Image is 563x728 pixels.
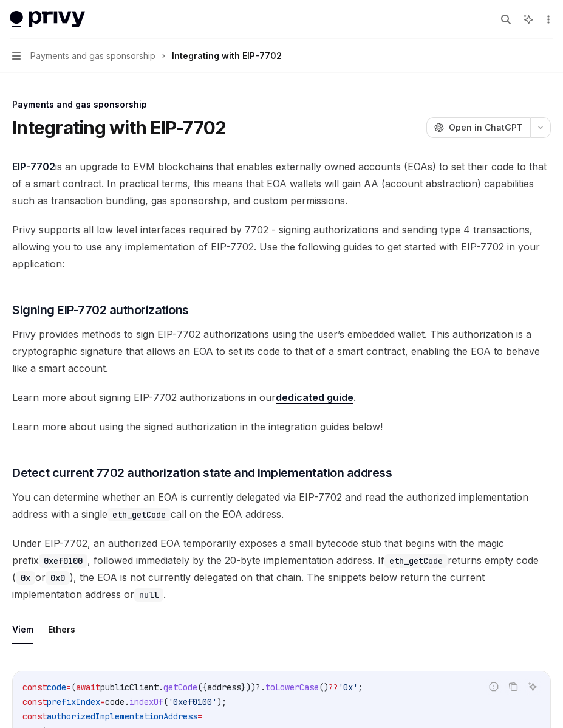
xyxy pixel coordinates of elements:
span: code [105,696,125,707]
button: Copy the contents from the code block [505,679,521,695]
span: Learn more about signing EIP-7702 authorizations in our . [12,389,551,406]
span: = [66,682,71,693]
span: prefixIndex [47,696,100,707]
span: Signing EIP-7702 authorizations [12,301,189,318]
span: authorizedImplementationAddress [47,711,197,722]
span: await [76,682,100,693]
span: Learn more about using the signed authorization in the integration guides below! [12,418,551,435]
div: Integrating with EIP-7702 [172,49,282,63]
button: Open in ChatGPT [426,117,530,138]
span: () [319,682,329,693]
span: ( [71,682,76,693]
span: const [22,682,47,693]
span: Detect current 7702 authorization state and implementation address [12,464,392,481]
code: 0xef0100 [39,554,87,568]
code: 0x [16,571,35,585]
span: const [22,696,47,707]
span: Open in ChatGPT [449,122,523,134]
span: const [22,711,47,722]
span: ({ [197,682,207,693]
code: 0x0 [46,571,70,585]
span: address [207,682,241,693]
span: Payments and gas sponsorship [30,49,155,63]
span: toLowerCase [265,682,319,693]
span: Privy supports all low level interfaces required by 7702 - signing authorizations and sending typ... [12,221,551,272]
button: Ethers [48,615,75,644]
button: Report incorrect code [486,679,502,695]
img: light logo [10,11,85,28]
button: Ask AI [525,679,541,695]
span: ( [163,696,168,707]
span: . [125,696,129,707]
span: getCode [163,682,197,693]
a: dedicated guide [276,391,353,404]
span: = [100,696,105,707]
code: eth_getCode [107,508,171,521]
a: EIP-7702 [12,160,55,173]
span: = [197,711,202,722]
span: code [47,682,66,693]
div: Payments and gas sponsorship [12,98,551,111]
button: Viem [12,615,33,644]
span: publicClient [100,682,159,693]
span: '0x' [338,682,358,693]
span: indexOf [129,696,163,707]
code: eth_getCode [384,554,448,568]
span: ?? [329,682,338,693]
h1: Integrating with EIP-7702 [12,117,226,139]
span: Privy provides methods to sign EIP-7702 authorizations using the user’s embedded wallet. This aut... [12,326,551,377]
span: is an upgrade to EVM blockchains that enables externally owned accounts (EOAs) to set their code ... [12,158,551,209]
button: More actions [541,11,553,28]
span: You can determine whether an EOA is currently delegated via EIP-7702 and read the authorized impl... [12,489,551,523]
span: Under EIP-7702, an authorized EOA temporarily exposes a small bytecode stub that begins with the ... [12,535,551,603]
span: . [159,682,163,693]
span: ; [358,682,363,693]
span: }))?. [241,682,265,693]
span: ); [217,696,227,707]
span: '0xef0100' [168,696,217,707]
code: null [134,588,163,602]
